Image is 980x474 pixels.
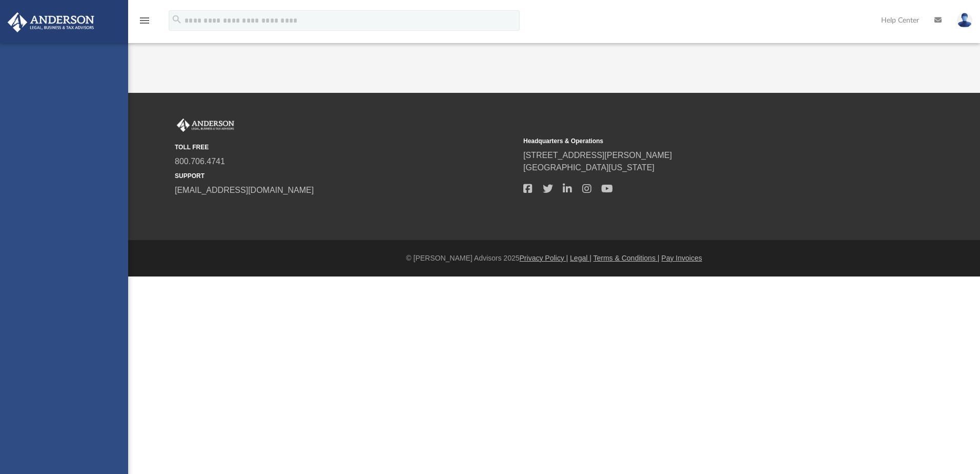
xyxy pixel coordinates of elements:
a: 800.706.4741 [175,157,225,166]
a: Legal | [570,254,591,262]
a: [GEOGRAPHIC_DATA][US_STATE] [523,163,655,172]
i: menu [138,14,151,27]
a: Pay Invoices [661,254,702,262]
div: © [PERSON_NAME] Advisors 2025 [128,253,980,264]
a: Privacy Policy | [520,254,568,262]
a: [STREET_ADDRESS][PERSON_NAME] [523,151,672,160]
img: User Pic [957,13,972,28]
a: Terms & Conditions | [594,254,660,262]
small: Headquarters & Operations [523,136,865,146]
i: search [171,14,182,25]
small: SUPPORT [175,171,516,181]
a: menu [138,19,151,27]
img: Anderson Advisors Platinum Portal [175,118,236,132]
small: TOLL FREE [175,143,516,152]
a: [EMAIL_ADDRESS][DOMAIN_NAME] [175,186,314,194]
img: Anderson Advisors Platinum Portal [5,12,97,32]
